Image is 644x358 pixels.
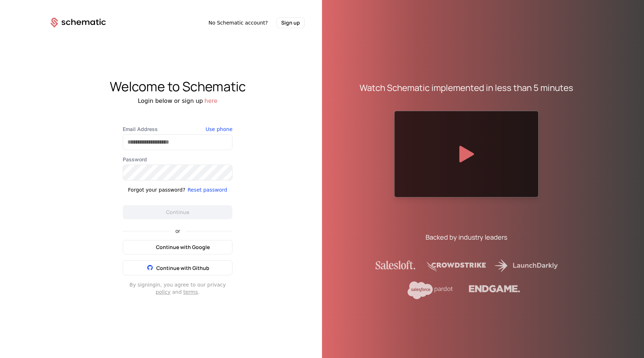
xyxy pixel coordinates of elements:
[360,82,573,93] div: Watch Schematic implemented in less than 5 minutes
[206,126,232,133] button: Use phone
[170,228,186,233] span: or
[187,186,227,193] button: Reset password
[204,97,217,105] button: here
[123,126,232,133] label: Email Address
[33,79,322,94] div: Welcome to Schematic
[183,289,198,295] a: terms
[128,186,186,193] div: Forgot your password?
[33,97,322,105] div: Login below or sign up
[123,281,232,296] div: By signing in , you agree to our privacy and .
[156,244,210,251] span: Continue with Google
[123,240,232,254] button: Continue with Google
[123,156,232,163] label: Password
[156,289,170,295] a: policy
[123,205,232,219] button: Continue
[426,232,507,242] div: Backed by industry leaders
[208,19,268,26] span: No Schematic account?
[277,17,305,28] button: Sign up
[123,260,232,275] button: Continue with Github
[156,265,209,271] span: Continue with Github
